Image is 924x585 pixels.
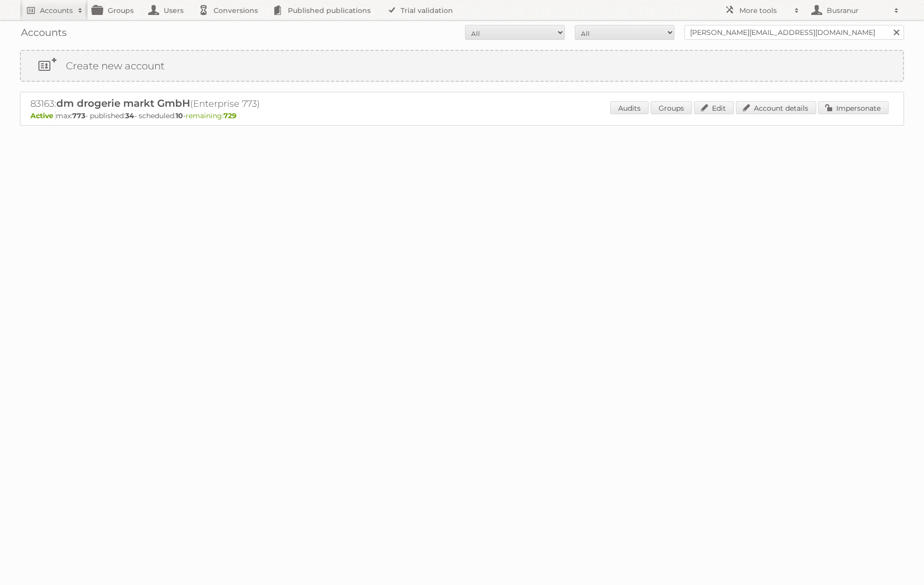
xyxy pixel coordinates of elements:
h2: Accounts [40,5,73,15]
h2: More tools [739,5,789,15]
a: Groups [651,101,692,114]
strong: 773 [72,111,85,120]
p: max: - published: - scheduled: - [30,111,894,120]
a: Impersonate [818,101,889,114]
span: dm drogerie markt GmbH [56,97,190,109]
a: Account details [736,101,816,114]
h2: Busranur [824,5,889,15]
span: remaining: [186,111,236,120]
strong: 729 [224,111,236,120]
strong: 34 [125,111,134,120]
span: Active [30,111,56,120]
a: Audits [610,101,649,114]
h2: 83163: (Enterprise 773) [30,97,380,110]
a: Edit [694,101,734,114]
strong: 10 [176,111,183,120]
a: Create new account [21,51,903,81]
